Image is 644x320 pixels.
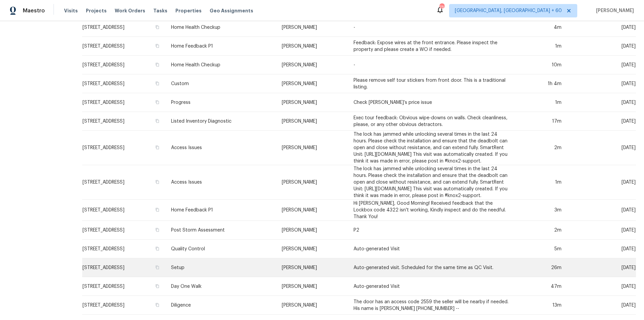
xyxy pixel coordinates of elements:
td: [DATE] [567,18,636,37]
td: Access Issues [166,131,276,165]
td: Listed Inventory Diagnostic [166,112,276,131]
button: Copy Address [154,302,160,308]
td: Auto-generated visit. Scheduled for the same time as QC Visit. [348,258,514,277]
span: Tasks [153,8,167,13]
td: 1m [514,93,567,112]
td: 17m [514,112,567,131]
td: [STREET_ADDRESS] [82,74,166,93]
button: Copy Address [154,144,160,150]
button: Copy Address [154,118,160,124]
td: 47m [514,277,567,296]
td: Feedback: Expose wires at the front entrance. Please inspect the property and please create a WO ... [348,37,514,56]
td: [PERSON_NAME] [276,74,348,93]
button: Copy Address [154,264,160,270]
td: 26m [514,258,567,277]
td: Auto-generated Visit [348,240,514,258]
td: 10m [514,56,567,74]
td: [PERSON_NAME] [276,200,348,221]
td: [STREET_ADDRESS] [82,221,166,240]
td: [PERSON_NAME] [276,56,348,74]
td: [STREET_ADDRESS] [82,56,166,74]
button: Copy Address [154,227,160,233]
td: [PERSON_NAME] [276,131,348,165]
td: [DATE] [567,93,636,112]
td: [DATE] [567,258,636,277]
td: [STREET_ADDRESS] [82,18,166,37]
div: 733 [439,4,444,11]
td: The lock has jammed while unlocking several times in the last 24 hours. Please check the installa... [348,131,514,165]
td: [DATE] [567,200,636,221]
td: [PERSON_NAME] [276,18,348,37]
td: Access Issues [166,165,276,200]
td: [PERSON_NAME] [276,258,348,277]
td: Home Health Checkup [166,18,276,37]
span: [GEOGRAPHIC_DATA], [GEOGRAPHIC_DATA] + 60 [455,7,562,14]
td: The door has an access code 2559 the seller will be nearby if needed. His name is [PERSON_NAME] [... [348,296,514,315]
td: [DATE] [567,37,636,56]
td: Home Feedback P1 [166,200,276,221]
td: [STREET_ADDRESS] [82,258,166,277]
td: [PERSON_NAME] [276,221,348,240]
td: Exec tour feedback: Obvious wipe-downs on walls. Check cleanliness, please, or any other obvious ... [348,112,514,131]
td: Auto-generated Visit [348,277,514,296]
td: 1m [514,165,567,200]
td: The lock has jammed while unlocking several times in the last 24 hours. Please check the installa... [348,165,514,200]
button: Copy Address [154,62,160,68]
td: - [348,18,514,37]
span: Projects [86,7,107,14]
td: Progress [166,93,276,112]
td: Day One Walk [166,277,276,296]
td: [STREET_ADDRESS] [82,131,166,165]
td: [PERSON_NAME] [276,112,348,131]
button: Copy Address [154,246,160,252]
td: [STREET_ADDRESS] [82,200,166,221]
td: [STREET_ADDRESS] [82,296,166,315]
td: [STREET_ADDRESS] [82,93,166,112]
td: [PERSON_NAME] [276,93,348,112]
td: 13m [514,296,567,315]
td: [DATE] [567,112,636,131]
td: P2 [348,221,514,240]
td: [DATE] [567,131,636,165]
td: [PERSON_NAME] [276,240,348,258]
td: [STREET_ADDRESS] [82,112,166,131]
button: Copy Address [154,99,160,105]
td: [STREET_ADDRESS] [82,37,166,56]
button: Copy Address [154,207,160,213]
td: [DATE] [567,74,636,93]
td: Setup [166,258,276,277]
td: [DATE] [567,56,636,74]
td: [PERSON_NAME] [276,277,348,296]
td: [STREET_ADDRESS] [82,277,166,296]
td: 2m [514,221,567,240]
td: Home Feedback P1 [166,37,276,56]
td: [DATE] [567,277,636,296]
td: [PERSON_NAME] [276,165,348,200]
span: Geo Assignments [210,7,253,14]
span: [PERSON_NAME] [593,7,634,14]
td: Hi [PERSON_NAME], Good Morning! Received feedback that the Lockbox code 4322 isn't working, Kindl... [348,200,514,221]
td: Quality Control [166,240,276,258]
td: Check [PERSON_NAME]’s price issue [348,93,514,112]
td: 5m [514,240,567,258]
span: Properties [175,7,202,14]
td: Please remove self tour stickers from front door. This is a traditional listing. [348,74,514,93]
td: [PERSON_NAME] [276,296,348,315]
td: [DATE] [567,296,636,315]
td: 1m [514,37,567,56]
td: Custom [166,74,276,93]
td: - [348,56,514,74]
td: [PERSON_NAME] [276,37,348,56]
span: Maestro [23,7,45,14]
td: [DATE] [567,165,636,200]
button: Copy Address [154,283,160,289]
td: Diligence [166,296,276,315]
td: [STREET_ADDRESS] [82,240,166,258]
button: Copy Address [154,179,160,185]
td: [STREET_ADDRESS] [82,165,166,200]
button: Copy Address [154,24,160,30]
td: 1h 4m [514,74,567,93]
span: Work Orders [115,7,145,14]
td: Home Health Checkup [166,56,276,74]
td: [DATE] [567,240,636,258]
